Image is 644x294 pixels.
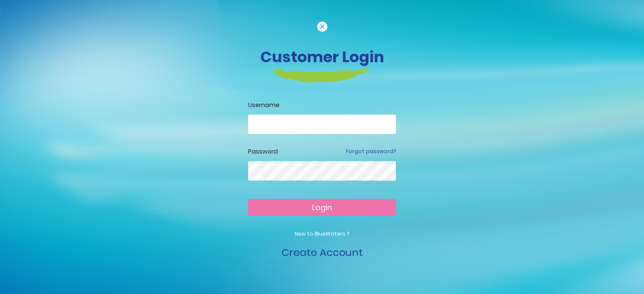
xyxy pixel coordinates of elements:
[248,199,396,216] button: Login
[346,148,396,155] a: Forgot password?
[274,68,370,82] img: login-heading-border.png
[282,245,363,259] a: Create Account
[248,101,396,110] label: Username
[248,147,278,156] label: Password
[248,230,396,238] p: New to BlueWaters ?
[87,48,557,66] h3: Customer Login
[312,202,332,213] span: Login
[317,22,327,32] img: cancel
